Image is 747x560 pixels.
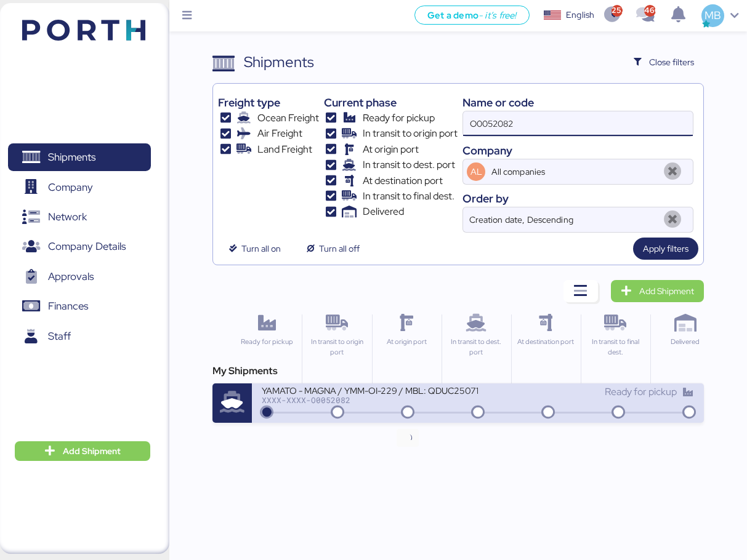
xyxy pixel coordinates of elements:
div: At destination port [517,337,575,347]
button: Turn all off [296,238,369,260]
a: Add Shipment [611,280,704,302]
span: AL [470,165,482,178]
div: Name or code [462,94,693,111]
span: At destination port [363,174,443,188]
span: Staff [48,327,71,345]
span: Add Shipment [63,444,121,458]
span: In transit to origin port [363,126,458,141]
a: Shipments [8,143,151,172]
span: In transit to dest. port [363,158,455,172]
a: Approvals [8,263,151,291]
a: Network [8,203,151,231]
button: Menu [177,6,198,26]
a: Company [8,173,151,201]
a: Finances [8,292,151,321]
span: At origin port [363,142,419,157]
div: Order by [462,190,693,207]
input: AL [489,159,658,184]
div: Freight type [218,94,318,111]
div: Delivered [656,337,714,347]
span: Approvals [48,268,94,286]
div: In transit to final dest. [586,337,645,358]
span: Turn all off [319,241,360,256]
span: Finances [48,297,88,315]
div: Shipments [244,51,314,73]
button: Apply filters [633,238,698,260]
span: Company Details [48,238,126,255]
span: Ocean Freight [257,111,319,126]
a: Staff [8,322,151,351]
span: Turn all on [241,241,281,256]
div: In transit to dest. port [447,337,506,358]
span: MB [705,7,721,23]
button: Turn all on [218,238,291,260]
div: Company [462,142,693,159]
span: Air Freight [257,126,302,141]
button: Close filters [624,51,704,73]
span: Ready for pickup [363,111,435,126]
div: Current phase [324,94,458,111]
div: English [566,9,594,22]
span: Network [48,208,87,226]
span: In transit to final dest. [363,189,454,204]
span: Company [48,178,93,196]
div: My Shipments [212,364,703,378]
span: Ready for pickup [605,385,677,398]
span: Add Shipment [639,284,694,298]
span: Delivered [363,204,404,219]
a: Company Details [8,233,151,261]
div: At origin port [378,337,436,347]
div: YAMATO - MAGNA / YMM-OI-229 / MBL: QDUC25071345 / HBL: SLSA2507112 / LCL [262,385,478,395]
div: In transit to origin port [307,337,366,358]
div: XXXX-XXXX-O0052082 [262,396,478,404]
div: Ready for pickup [237,337,296,347]
button: Add Shipment [15,441,150,461]
span: Close filters [649,55,694,70]
span: Apply filters [643,241,688,256]
span: Shipments [48,148,95,166]
span: Land Freight [257,142,312,157]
